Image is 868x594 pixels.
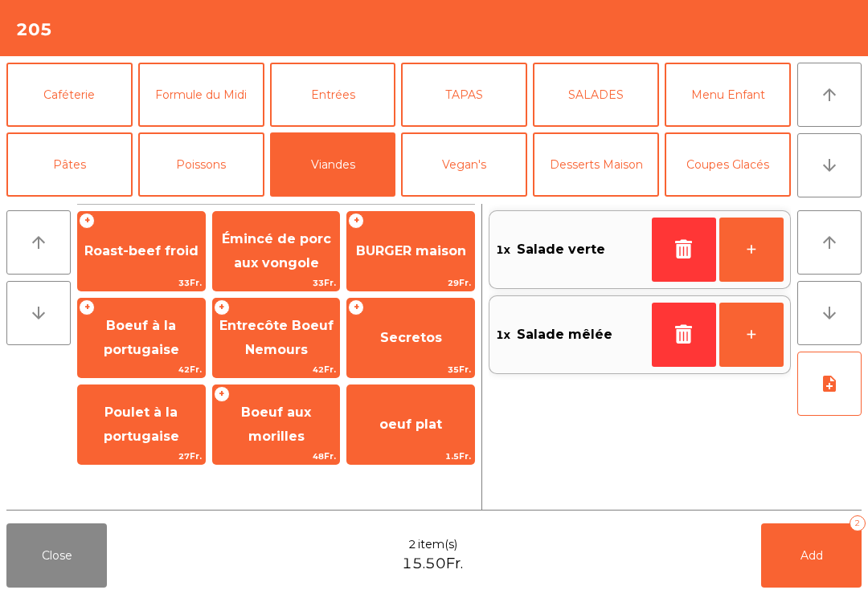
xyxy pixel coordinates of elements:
[16,18,52,42] h4: 205
[665,132,791,197] button: Coupes Glacés
[213,362,340,377] span: 42Fr.
[79,213,95,229] span: +
[820,303,839,323] i: arrow_downward
[517,238,605,262] span: Salade verte
[84,243,199,258] span: Roast-beef froid
[214,299,230,315] span: +
[138,132,264,197] button: Poissons
[797,281,862,345] button: arrow_downward
[797,63,862,127] button: arrow_upward
[6,210,71,275] button: arrow_upward
[241,405,311,444] span: Boeuf aux morilles
[222,231,331,271] span: Émincé de porc aux vongole
[78,449,205,464] span: 27Fr.
[104,405,179,444] span: Poulet à la portugaise
[496,238,510,262] span: 1x
[348,299,364,315] span: +
[719,218,784,282] button: +
[401,132,527,197] button: Vegan's
[78,362,205,377] span: 42Fr.
[78,275,205,291] span: 33Fr.
[270,132,396,197] button: Viandes
[6,132,133,197] button: Pâtes
[29,303,48,323] i: arrow_downward
[761,523,862,588] button: Add2
[719,303,784,367] button: +
[347,362,474,377] span: 35Fr.
[797,352,862,416] button: note_add
[213,275,340,291] span: 33Fr.
[820,85,839,104] i: arrow_upward
[797,210,862,275] button: arrow_upward
[214,386,230,402] span: +
[408,536,416,553] span: 2
[533,132,659,197] button: Desserts Maison
[379,417,442,432] span: oeuf plat
[401,63,527,127] button: TAPAS
[347,449,474,464] span: 1.5Fr.
[402,553,463,575] span: 15.50Fr.
[820,374,839,393] i: note_add
[665,63,791,127] button: Menu Enfant
[348,213,364,229] span: +
[347,275,474,291] span: 29Fr.
[517,323,612,347] span: Salade mêlée
[29,233,48,252] i: arrow_upward
[820,233,839,252] i: arrow_upward
[496,323,510,347] span: 1x
[6,63,133,127] button: Caféterie
[138,63,264,127] button: Formule du Midi
[820,156,839,175] i: arrow_downward
[6,523,107,588] button: Close
[797,133,862,197] button: arrow_downward
[213,449,340,464] span: 48Fr.
[380,330,442,345] span: Secretos
[418,536,457,553] span: item(s)
[533,63,659,127] button: SALADES
[6,281,71,345] button: arrow_downward
[850,515,866,531] div: 2
[270,63,396,127] button: Entrées
[79,299,95,315] span: +
[219,318,334,357] span: Entrecôte Boeuf Nemours
[800,548,823,563] span: Add
[104,318,179,357] span: Boeuf à la portugaise
[356,243,466,258] span: BURGER maison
